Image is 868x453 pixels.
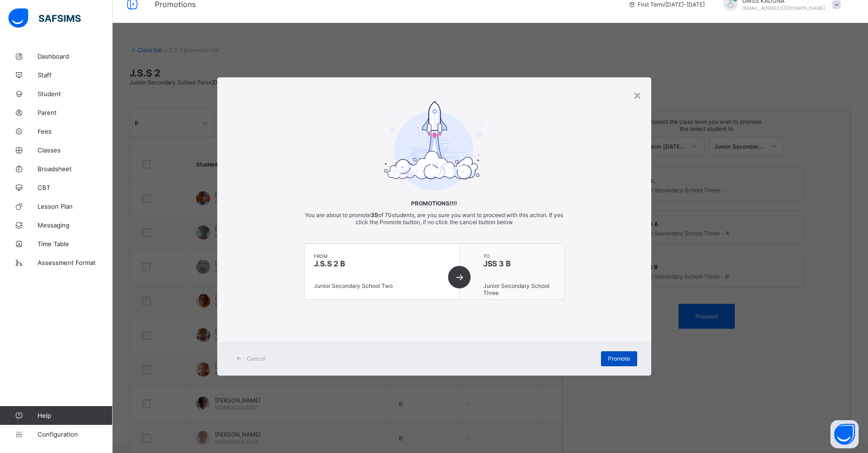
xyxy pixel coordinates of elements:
[38,146,113,154] span: Classes
[38,109,113,116] span: Parent
[38,90,113,98] span: Student
[608,355,630,362] span: Promote
[830,420,859,448] button: Open asap
[38,128,113,135] span: Fees
[384,101,484,190] img: take-off-ready.7d5f222c871c783a555a8f88bc8e2a46.svg
[483,282,549,296] span: Junior Secondary School Three
[38,203,113,210] span: Lesson Plan
[304,200,564,207] span: Promotions!!!!
[483,253,554,259] span: to
[38,412,112,419] span: Help
[38,71,113,79] span: Staff
[38,165,113,173] span: Broadsheet
[633,87,642,103] div: ×
[314,253,450,259] span: from
[247,355,266,362] span: Cancel
[483,259,554,268] span: JSS 3 B
[38,53,113,60] span: Dashboard
[38,430,112,438] span: Configuration
[314,259,450,268] span: J.S.S 2 B
[371,211,378,219] b: 35
[305,211,563,226] span: You are about to promote of 70 students, are you sure you want to proceed with this action. If ye...
[38,184,113,191] span: CBT
[38,221,113,229] span: Messaging
[8,8,81,28] img: safsims
[742,5,825,11] span: [EMAIL_ADDRESS][DOMAIN_NAME]
[38,240,113,248] span: Time Table
[38,259,113,266] span: Assessment Format
[628,1,705,8] span: session/term information
[314,282,393,289] span: Junior Secondary School Two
